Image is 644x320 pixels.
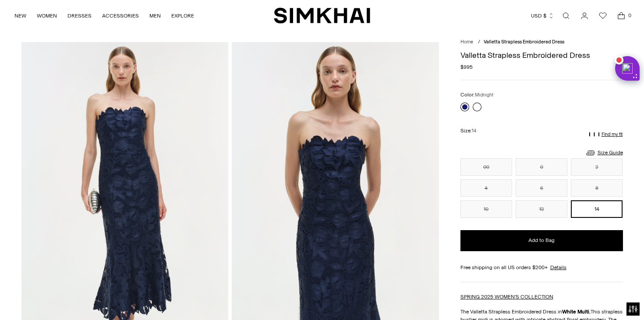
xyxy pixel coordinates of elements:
[460,200,512,218] button: 10
[571,200,623,218] button: 14
[484,39,564,45] span: Valletta Strapless Embroidered Dress
[14,6,26,25] a: NEW
[594,7,612,25] a: Wishlist
[460,51,623,59] h1: Valletta Strapless Embroidered Dress
[550,263,566,271] a: Details
[460,294,553,300] a: SPRING 2025 WOMEN'S COLLECTION
[516,158,567,176] button: 0
[102,6,139,25] a: ACCESSORIES
[171,6,194,25] a: EXPLORE
[516,200,567,218] button: 12
[460,39,473,45] a: Home
[460,91,494,99] label: Color:
[460,127,476,135] label: Size:
[626,11,633,19] span: 0
[612,7,630,25] a: Open cart modal
[67,6,92,25] a: DRESSES
[7,287,88,313] iframe: Sign Up via Text for Offers
[460,263,623,271] div: Free shipping on all US orders $200+
[475,92,494,98] span: Midnight
[460,39,623,46] nav: breadcrumbs
[478,39,480,46] div: /
[472,128,476,134] span: 14
[460,179,512,197] button: 4
[460,230,623,251] button: Add to Bag
[571,158,623,176] button: 2
[528,237,555,244] span: Add to Bag
[562,309,591,315] strong: White Multi.
[571,179,623,197] button: 8
[460,158,512,176] button: 00
[37,6,57,25] a: WOMEN
[149,6,161,25] a: MEN
[557,7,575,25] a: Open search modal
[531,6,554,25] button: USD $
[516,179,567,197] button: 6
[576,7,593,25] a: Go to the account page
[585,147,623,158] a: Size Guide
[460,63,473,71] span: $995
[274,7,370,24] a: SIMKHAI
